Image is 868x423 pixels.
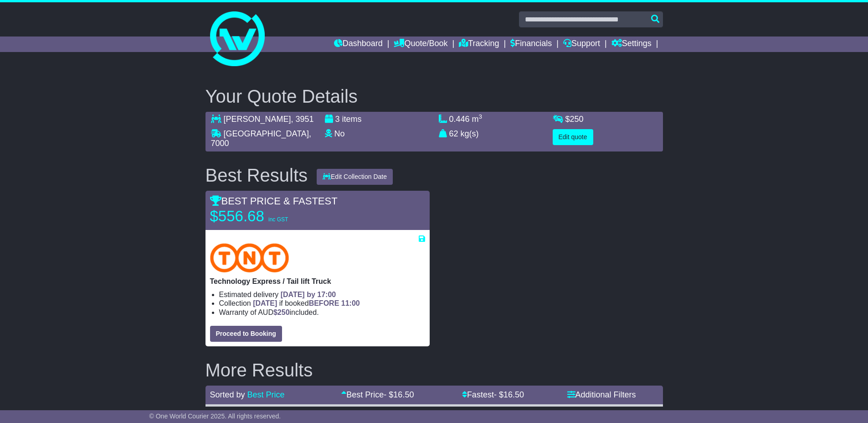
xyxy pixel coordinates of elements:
[334,37,383,52] a: Dashboard
[210,390,245,399] span: Sorted by
[210,207,324,225] p: $556.68
[449,129,458,138] span: 62
[394,37,447,52] a: Quote/Book
[461,129,479,138] span: kg(s)
[224,115,291,124] span: [PERSON_NAME]
[565,115,584,124] span: $
[317,169,393,185] button: Edit Collection Date
[472,115,483,124] span: m
[224,129,309,138] span: [GEOGRAPHIC_DATA]
[611,37,652,52] a: Settings
[449,115,470,124] span: 0.446
[291,115,314,124] span: , 3951
[273,308,290,316] span: $
[219,290,425,299] li: Estimated delivery
[563,37,600,52] a: Support
[210,243,289,272] img: TNT Domestic: Technology Express / Tail lift Truck
[479,113,483,120] sup: 3
[384,390,414,399] span: - $
[253,299,360,307] span: if booked
[201,165,313,185] div: Best Results
[494,390,524,399] span: - $
[253,299,277,307] span: [DATE]
[268,216,288,223] span: inc GST
[277,308,290,316] span: 250
[553,129,593,145] button: Edit quote
[309,299,339,307] span: BEFORE
[567,390,636,399] a: Additional Filters
[503,390,524,399] span: 16.50
[334,129,345,138] span: No
[219,299,425,308] li: Collection
[459,37,499,52] a: Tracking
[149,413,281,420] span: © One World Courier 2025. All rights reserved.
[205,360,663,380] h2: More Results
[335,115,340,124] span: 3
[210,195,338,207] span: BEST PRICE & FASTEST
[462,390,524,399] a: Fastest- $16.50
[211,129,311,148] span: , 7000
[219,308,425,317] li: Warranty of AUD included.
[510,37,552,52] a: Financials
[210,277,425,286] p: Technology Express / Tail lift Truck
[210,326,282,342] button: Proceed to Booking
[341,390,414,399] a: Best Price- $16.50
[570,115,584,124] span: 250
[281,291,336,298] span: [DATE] by 17:00
[342,115,362,124] span: items
[341,299,360,307] span: 11:00
[205,86,663,106] h2: Your Quote Details
[247,390,285,399] a: Best Price
[393,390,414,399] span: 16.50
